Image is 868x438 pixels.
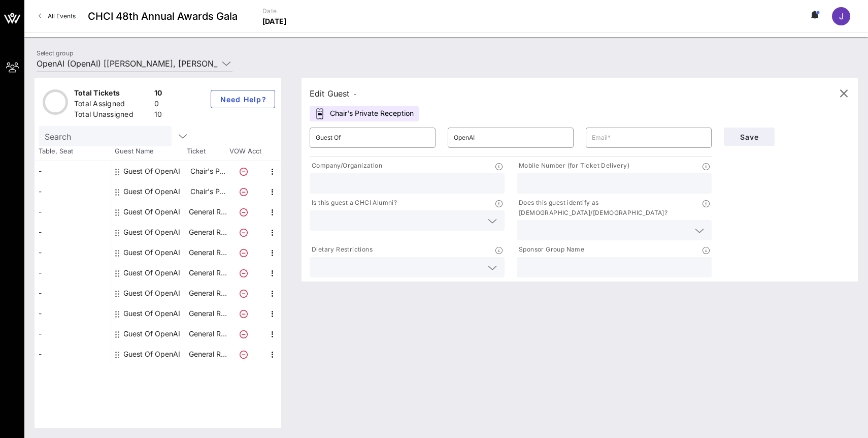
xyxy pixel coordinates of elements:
input: Email* [592,130,706,146]
span: CHCI 48th Annual Awards Gala [88,9,238,24]
span: J [839,11,844,21]
p: Chair's P… [187,181,228,202]
div: Guest Of OpenAI [123,242,180,263]
p: General R… [187,242,228,263]
div: Chair's Private Reception [310,106,419,121]
div: - [35,283,111,303]
div: - [35,344,111,364]
div: - [35,263,111,283]
span: VOW Acct [227,146,263,157]
div: - [35,222,111,242]
p: Sponsor Group Name [517,244,584,255]
div: - [35,242,111,263]
div: Guest Of OpenAI [123,283,180,303]
div: - [35,181,111,202]
p: General R… [187,303,228,324]
span: All Events [48,12,76,20]
div: Guest Of OpenAI [123,324,180,344]
div: - [35,161,111,181]
p: Dietary Restrictions [310,244,373,255]
button: Need Help? [211,90,275,108]
p: General R… [187,324,228,344]
div: - [35,202,111,222]
label: Select group [37,49,73,57]
div: - [35,324,111,344]
div: Guest Of OpenAI [123,344,180,364]
p: Does this guest identify as [DEMOGRAPHIC_DATA]/[DEMOGRAPHIC_DATA]? [517,198,703,218]
button: Save [724,128,775,146]
p: Mobile Number (for Ticket Delivery) [517,161,629,171]
p: General R… [187,263,228,283]
p: General R… [187,222,228,242]
div: Total Assigned [74,99,150,111]
div: 0 [154,99,162,111]
span: Table, Seat [35,146,111,157]
div: Guest Of OpenAI [123,222,180,242]
div: Guest Of OpenAI [123,263,180,283]
div: Guest Of OpenAI [123,161,180,181]
p: Company/Organization [310,161,382,171]
div: J [832,7,850,25]
p: Is this guest a CHCI Alumni? [310,198,397,208]
div: Edit Guest [310,86,357,101]
span: Need Help? [219,95,266,104]
p: General R… [187,202,228,222]
span: Ticket [187,146,227,157]
p: General R… [187,344,228,364]
input: First Name* [316,130,429,146]
div: Total Unassigned [74,109,150,122]
div: 10 [154,109,162,122]
span: Guest Name [111,146,187,157]
p: [DATE] [262,16,287,26]
span: - [354,90,357,98]
p: Chair's P… [187,161,228,181]
div: Total Tickets [74,88,150,101]
div: Guest Of OpenAI [123,303,180,324]
div: Guest Of OpenAI [123,202,180,222]
a: All Events [32,8,82,24]
div: Guest Of OpenAI [123,181,180,202]
span: Save [732,133,766,141]
p: General R… [187,283,228,303]
p: Date [262,6,287,16]
input: Last Name* [454,130,567,146]
div: 10 [154,88,162,101]
div: - [35,303,111,324]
